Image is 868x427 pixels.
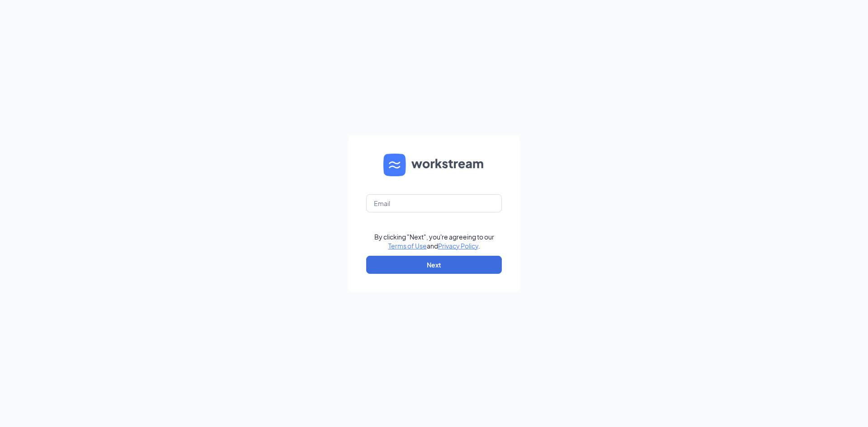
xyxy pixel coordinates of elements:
a: Privacy Policy [438,242,478,250]
button: Next [366,256,502,274]
input: Email [366,194,502,212]
a: Terms of Use [388,242,427,250]
div: By clicking "Next", you're agreeing to our and . [374,232,494,250]
img: WS logo and Workstream text [383,154,485,176]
